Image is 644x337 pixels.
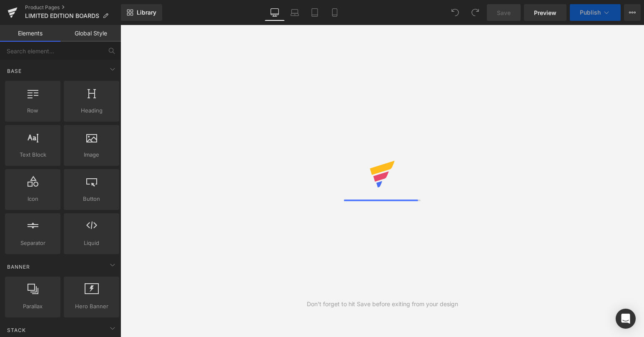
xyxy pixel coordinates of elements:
a: Preview [524,4,566,21]
a: Laptop [285,4,305,21]
span: Banner [6,263,31,271]
a: New Library [121,4,162,21]
span: Heading [66,106,117,115]
button: Undo [447,4,464,21]
a: Mobile [325,4,345,21]
span: Save [497,8,511,17]
span: Separator [8,239,58,247]
span: Text Block [8,150,58,159]
span: Preview [534,8,556,17]
span: Library [137,9,156,16]
button: More [624,4,641,21]
a: Tablet [305,4,325,21]
div: Don't forget to hit Save before exiting from your design [307,300,458,309]
span: Base [6,67,23,75]
span: Liquid [66,239,117,247]
span: Button [66,195,117,203]
span: Icon [8,195,58,203]
span: Hero Banner [66,302,117,311]
span: Image [66,150,117,159]
a: Product Pages [25,4,121,11]
span: Row [8,106,58,115]
button: Redo [467,4,484,21]
div: Open Intercom Messenger [616,309,636,329]
span: LIMITED EDITION BOARDS [25,12,99,19]
a: Desktop [265,4,285,21]
a: Global Style [60,25,121,42]
span: Parallax [8,302,58,311]
button: Publish [570,4,621,21]
span: Stack [6,326,27,334]
span: Publish [580,9,601,16]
